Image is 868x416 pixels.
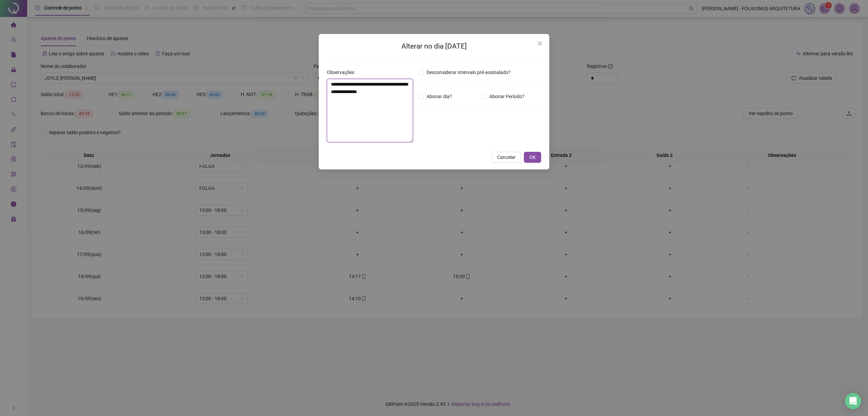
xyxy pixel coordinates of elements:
span: Cancelar [497,153,516,161]
h2: Alterar no dia [DATE] [327,41,541,52]
label: Observações [327,69,359,76]
span: OK [529,153,536,161]
button: Close [534,38,545,49]
span: Desconsiderar intervalo pré-assinalado? [424,69,513,76]
span: Abonar Período? [487,93,527,100]
span: Abonar dia? [424,93,455,100]
div: Open Intercom Messenger [845,393,861,409]
button: Cancelar [492,152,521,163]
span: close [537,41,542,46]
button: OK [524,152,541,163]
